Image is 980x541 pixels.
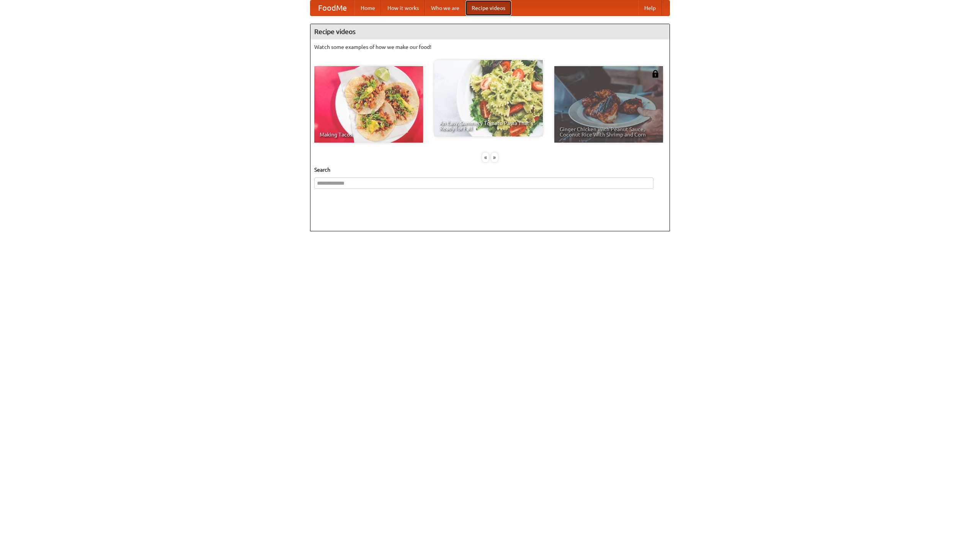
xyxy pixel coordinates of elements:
a: Recipe videos [465,0,511,16]
a: Making Tacos [314,66,423,143]
div: « [482,153,489,162]
img: 483408.png [652,70,659,78]
span: Making Tacos [320,132,418,137]
a: How it works [381,0,425,16]
a: FoodMe [310,0,354,16]
span: An Easy, Summery Tomato Pasta That's Ready for Fall [439,120,537,131]
a: Home [354,0,381,16]
p: Watch some examples of how we make our food! [314,43,666,51]
h4: Recipe videos [310,24,670,39]
h5: Search [314,166,666,174]
a: Who we are [425,0,465,16]
div: » [491,153,498,162]
a: Help [638,0,662,16]
a: An Easy, Summery Tomato Pasta That's Ready for Fall [434,60,543,136]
